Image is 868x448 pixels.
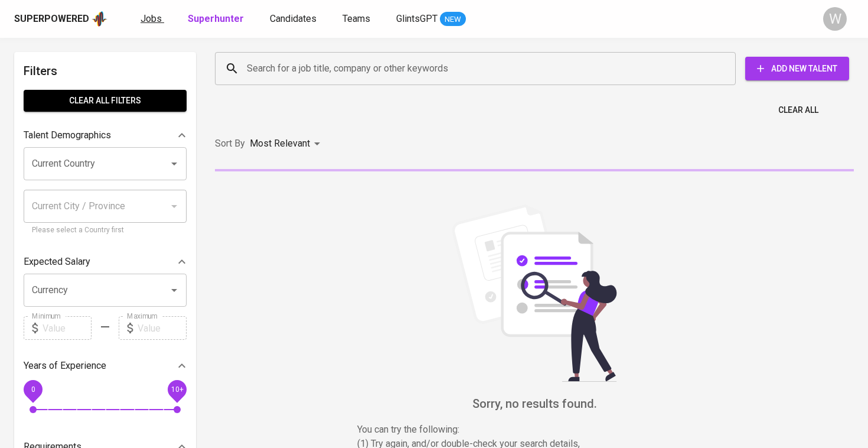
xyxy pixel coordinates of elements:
a: Jobs [141,12,164,27]
div: Talent Demographics [24,124,187,147]
p: You can try the following : [357,423,712,437]
div: Expected Salary [24,250,187,274]
div: Most Relevant [250,133,324,155]
button: Open [166,282,182,298]
img: app logo [92,10,107,28]
button: Clear All [774,99,823,121]
span: Add New Talent [755,61,840,76]
a: Teams [342,12,373,27]
div: Years of Experience [24,354,187,378]
a: Superpoweredapp logo [14,10,107,28]
div: W [823,7,847,31]
button: Clear All filters [24,90,187,112]
h6: Sorry, no results found. [215,394,854,413]
span: GlintsGPT [396,13,438,24]
b: Superhunter [188,13,244,24]
span: Teams [342,13,370,24]
span: Jobs [141,13,162,24]
p: Years of Experience [24,359,106,373]
a: Superhunter [188,12,246,27]
button: Open [166,155,182,172]
button: Add New Talent [745,57,849,80]
a: GlintsGPT NEW [396,12,466,27]
span: 10+ [171,385,183,394]
p: Expected Salary [24,255,90,269]
span: Clear All filters [33,93,177,108]
span: 0 [31,385,35,394]
a: Candidates [270,12,319,27]
span: NEW [440,14,466,25]
input: Value [43,316,92,340]
p: Please select a Country first [32,225,178,236]
span: Candidates [270,13,316,24]
h6: Filters [24,61,187,80]
p: Sort By [215,137,245,151]
span: Clear All [778,103,818,118]
img: file_searching.svg [446,204,623,382]
div: Superpowered [14,12,89,26]
p: Talent Demographics [24,128,111,142]
p: Most Relevant [250,137,310,151]
input: Value [138,316,187,340]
